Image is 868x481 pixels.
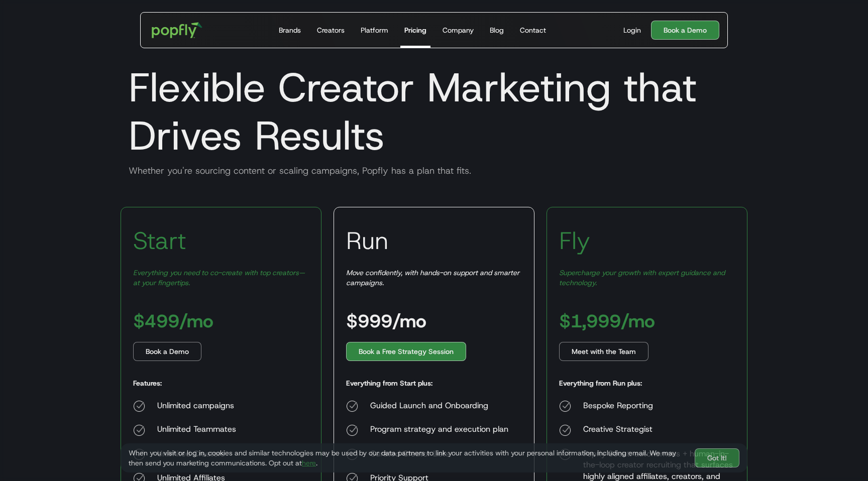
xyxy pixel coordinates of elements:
div: Platform [361,25,388,35]
div: Creators [317,25,345,35]
div: Whether you're sourcing content or scaling campaigns, Popfly has a plan that fits. [121,165,747,177]
div: Pricing [404,25,426,35]
div: Book a Demo [146,346,189,356]
div: Login [623,25,641,35]
div: Guided Launch and Onboarding [370,400,508,412]
h3: $999/mo [346,312,426,330]
h3: Start [133,225,186,256]
a: Book a Demo [133,342,201,361]
a: Contact [516,13,550,48]
div: Brands [279,25,301,35]
a: home [145,15,209,45]
div: Creative Strategist [583,424,735,436]
div: Unlimited campaigns [157,400,249,412]
a: Blog [486,13,508,48]
h5: Features: [133,378,162,388]
div: Contact [520,25,546,35]
h5: Everything from Start plus: [346,378,432,388]
em: Move confidently, with hands-on support and smarter campaigns. [346,268,519,287]
a: Creators [313,13,349,48]
h3: Run [346,225,388,256]
div: Program strategy and execution plan [370,424,508,436]
a: Got It! [695,448,739,467]
h3: $499/mo [133,312,213,330]
a: Login [619,25,645,35]
div: Company [443,25,474,35]
h5: Everything from Run plus: [559,378,642,388]
h3: Fly [559,225,590,256]
a: Meet with the Team [559,342,648,361]
a: Book a Demo [651,21,719,40]
em: Supercharge your growth with expert guidance and technology. [559,268,725,287]
div: Bespoke Reporting [583,400,735,412]
h3: $1,999/mo [559,312,655,330]
a: Brands [275,13,305,48]
a: Pricing [400,13,430,48]
a: Platform [357,13,392,48]
a: Company [439,13,478,48]
div: When you visit or log in, cookies and similar technologies may be used by our data partners to li... [129,448,687,468]
a: Book a Free Strategy Session [346,342,466,361]
div: Meet with the Team [572,346,636,356]
div: Book a Free Strategy Session [359,346,454,356]
div: Unlimited Teammates [157,424,249,436]
em: Everything you need to co-create with top creators—at your fingertips. [133,268,305,287]
a: here [302,458,316,467]
div: Blog [490,25,504,35]
h1: Flexible Creator Marketing that Drives Results [121,63,747,160]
